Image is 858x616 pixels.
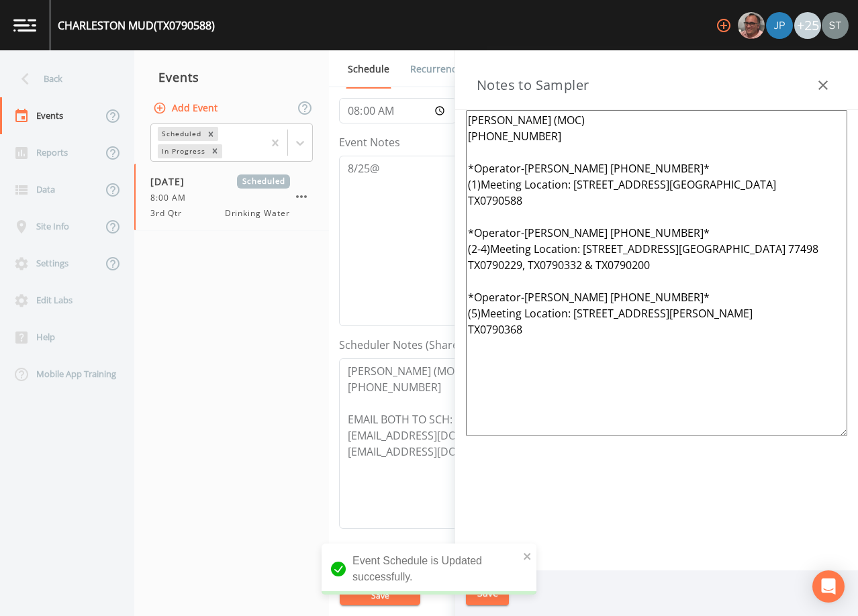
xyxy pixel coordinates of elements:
[339,134,400,150] label: Event Notes
[339,337,543,353] label: Scheduler Notes (Shared with all events)
[225,207,290,219] span: Drinking Water
[346,50,391,89] a: Schedule
[13,19,36,32] img: logo
[477,74,589,96] h3: Notes to Sampler
[322,544,536,595] div: Event Schedule is Updated successfully.
[150,192,194,204] span: 8:00 AM
[425,540,470,564] button: Add
[150,174,194,189] span: [DATE]
[812,570,845,603] div: Open Intercom Messenger
[765,12,794,39] div: Joshua gere Paul
[738,12,765,39] img: e2d790fa78825a4bb76dcb6ab311d44c
[339,358,742,529] textarea: [PERSON_NAME] (MOC) [PHONE_NUMBER] EMAIL BOTH TO SCH: [EMAIL_ADDRESS][DOMAIN_NAME] [EMAIL_ADDRESS...
[150,207,190,219] span: 3rd Qtr
[523,548,532,564] button: close
[466,110,847,436] textarea: [PERSON_NAME] (MOC) [PHONE_NUMBER] *Operator-[PERSON_NAME] [PHONE_NUMBER]* (1)Meeting Location: [...
[150,96,223,121] button: Add Event
[822,12,849,39] img: cb9926319991c592eb2b4c75d39c237f
[237,174,290,189] span: Scheduled
[339,156,742,326] textarea: 8/25@
[766,12,793,39] img: 41241ef155101aa6d92a04480b0d0000
[58,17,215,34] div: CHARLESTON MUD (TX0790588)
[794,12,821,39] div: +25
[134,60,329,94] div: Events
[737,12,765,39] div: Mike Franklin
[339,543,417,559] label: Assigned Users
[203,127,218,141] div: Remove Scheduled
[158,144,207,158] div: In Progress
[158,127,203,141] div: Scheduled
[207,144,222,158] div: Remove In Progress
[134,164,329,231] a: [DATE]Scheduled8:00 AM3rd QtrDrinking Water
[408,50,464,88] a: Recurrence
